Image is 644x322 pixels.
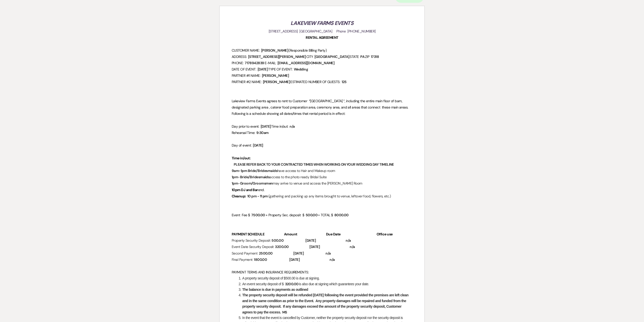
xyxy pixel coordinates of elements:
[290,80,340,84] span: ESTIMATED NUMBER OF GUESTS:
[232,99,412,116] span: Lakeview Farms Events agrees to rent to Customer “[GEOGRAPHIC_DATA] ”, including the entire main ...
[232,194,246,198] strong: Cleanup:
[232,250,412,257] p: Second Payment
[257,66,268,72] span: [DATE]
[253,257,267,263] span: 1800.00
[232,80,261,84] span: PARTNER #2 NAME:
[252,142,264,148] span: [DATE]
[274,244,289,250] span: 3200.00
[282,309,288,315] span: MS
[232,168,412,174] p: have access to Hair and Makeup room
[341,79,347,85] span: 125
[314,54,350,60] span: [GEOGRAPHIC_DATA]
[285,281,299,287] span: 3200.00
[232,232,264,236] strong: PAYMENT SCHEDULE
[271,238,284,243] span: 500.00
[268,67,292,71] span: TYPE OF EVENT:
[232,143,252,148] span: Day of event:
[349,244,355,250] span: n/a
[242,276,320,280] span: A property security deposit of $500.00 is due at signing.
[345,238,351,243] span: n/a
[326,232,341,236] strong: Due Date
[248,54,306,60] span: [STREET_ADDRESS][PERSON_NAME]
[256,130,269,136] span: 9:30am
[261,48,289,53] span: [PERSON_NAME]
[247,193,268,199] span: 10 pm - 11 pm
[232,124,259,129] span: Day prior to event:
[232,213,250,217] span: Event Fee $
[269,29,376,33] span: [STREET_ADDRESS] [GEOGRAPHIC_DATA] Phone [PHONE_NUMBER]
[251,212,266,218] span: 7500.00
[360,54,365,60] span: PA
[232,244,412,250] p: Event Date Security Deposit
[240,181,273,186] strong: Groom/Groomsmen
[232,73,260,78] span: PARTNER #1 NAME:
[242,282,284,286] span: An event security deposit of $
[309,244,320,250] span: [DATE]
[232,257,412,263] p: Final Payment
[306,54,313,59] span: CITY
[271,124,288,129] span: Time in/out:
[299,282,369,286] span: is also due at signing which guarantees your date.
[377,232,392,236] strong: Office use
[232,270,309,274] span: PAYMENT TERMS AND INSURANCE REQUIREMENTS:
[289,48,327,53] span: (Responsible Billing Party)
[232,130,255,135] span: Rehearsal Time:
[232,54,247,59] span: ADDRESS:
[289,257,300,263] span: [DATE]
[242,288,308,292] strong: The balance is due in payments as outlined
[232,61,244,65] span: PHONE:
[370,54,379,60] span: 17318
[258,251,273,256] span: 2500.00
[232,168,277,173] strong: 9am-1pm Bride/Bridesmaids
[232,193,412,199] p: (gathering and packing up any items brought to venue, leftover food, flowers, etc.)
[232,180,412,187] p: - may arrive to venue and access the [PERSON_NAME] Room
[350,54,359,59] span: STATE
[260,124,271,129] span: [DATE]
[325,251,331,256] span: n/a
[232,237,412,244] p: Property Security Deposit
[266,213,304,217] span: + Property Sec. deposit $
[305,238,316,243] span: [DATE]
[232,156,251,160] strong: Time in/out:
[232,174,412,180] p: - access to the photo ready Bridal Suite
[293,251,304,256] span: [DATE]
[329,257,335,263] span: n/a
[232,48,260,53] span: CUSTOMER NAME:
[233,162,394,167] span: PLEASE REFER BACK TO YOUR CONTRACTED TIMES WHEN WORKING ON YOUR WEDDING DAY TIMELINE
[261,73,290,79] span: [PERSON_NAME]
[244,60,264,66] span: 7178942839
[232,67,256,71] span: DATE OF EVENT:
[265,61,276,65] span: E-MAIL:
[291,20,353,27] em: LAKEVIEW FARMS EVENTS
[289,124,295,129] span: n/a
[365,54,369,59] span: ZIP
[258,188,265,192] span: end.
[242,293,409,314] strong: The property security deposit will be refunded [DATE] following the event provided the premises a...
[232,181,238,186] strong: 1pm
[305,212,318,218] span: 500.00
[284,232,297,236] strong: Amount
[232,188,258,192] strong: 10pm DJ and Bar
[293,66,308,72] span: Wedding
[262,79,291,85] span: [PERSON_NAME]
[232,175,238,179] strong: 1pm
[318,213,333,217] span: = TOTAL $
[306,35,338,40] strong: RENTAL AGREEMENT
[240,175,269,179] strong: Bride/Bridesmaids
[334,212,349,218] span: 8000.00
[277,60,335,66] span: [EMAIL_ADDRESS][DOMAIN_NAME]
